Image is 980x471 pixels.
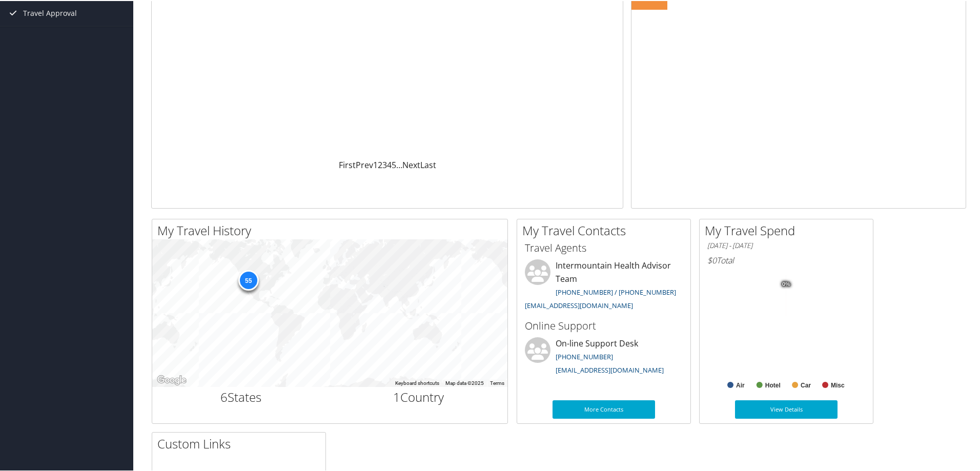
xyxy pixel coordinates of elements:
[160,387,322,405] h2: States
[395,379,439,386] button: Keyboard shortcuts
[220,387,228,404] span: 6
[735,399,838,418] a: View Details
[238,269,258,290] div: 55
[339,158,356,170] a: First
[525,318,683,332] h3: Online Support
[801,381,811,388] text: Car
[155,373,189,386] a: Open this area in Google Maps (opens a new window)
[490,379,504,385] a: Terms (opens in new tab)
[553,399,655,418] a: More Contacts
[525,240,683,254] h3: Travel Agents
[705,221,873,238] h2: My Travel Spend
[556,364,664,374] a: [EMAIL_ADDRESS][DOMAIN_NAME]
[392,158,396,170] a: 5
[420,158,436,170] a: Last
[393,387,400,404] span: 1
[707,254,717,265] span: $0
[387,158,392,170] a: 4
[157,434,325,452] h2: Custom Links
[373,158,378,170] a: 1
[707,254,865,265] h6: Total
[736,381,745,388] text: Air
[520,258,688,313] li: Intermountain Health Advisor Team
[765,381,781,388] text: Hotel
[402,158,420,170] a: Next
[525,300,633,309] a: [EMAIL_ADDRESS][DOMAIN_NAME]
[445,379,484,385] span: Map data ©2025
[356,158,373,170] a: Prev
[396,158,402,170] span: …
[157,221,507,238] h2: My Travel History
[556,351,613,360] a: [PHONE_NUMBER]
[831,381,845,388] text: Misc
[707,240,865,250] h6: [DATE] - [DATE]
[338,387,500,405] h2: Country
[382,158,387,170] a: 3
[520,336,688,378] li: On-line Support Desk
[378,158,382,170] a: 2
[522,221,690,238] h2: My Travel Contacts
[556,286,676,296] a: [PHONE_NUMBER] / [PHONE_NUMBER]
[155,373,189,386] img: Google
[782,280,790,286] tspan: 0%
